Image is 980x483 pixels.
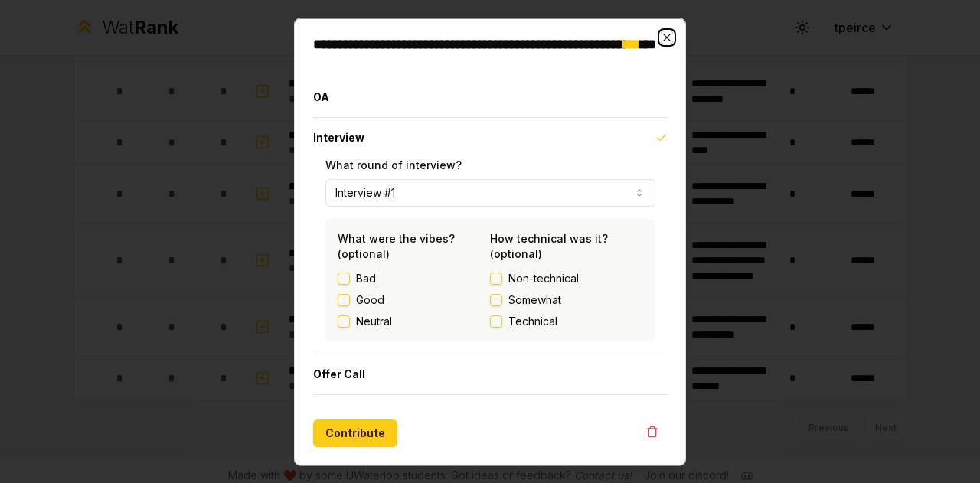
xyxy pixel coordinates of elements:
[490,293,502,305] button: Somewhat
[356,292,384,307] label: Good
[490,231,608,259] label: How technical was it? (optional)
[508,270,579,286] span: Non-technical
[313,77,668,116] button: OA
[325,158,462,171] label: What round of interview?
[490,272,502,284] button: Non-technical
[313,157,668,353] div: Interview
[313,419,397,446] button: Contribute
[508,313,557,328] span: Technical
[313,117,668,157] button: Interview
[338,231,455,259] label: What were the vibes? (optional)
[508,292,561,307] span: Somewhat
[313,354,668,393] button: Offer Call
[356,270,376,286] label: Bad
[356,313,392,328] label: Neutral
[490,315,502,327] button: Technical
